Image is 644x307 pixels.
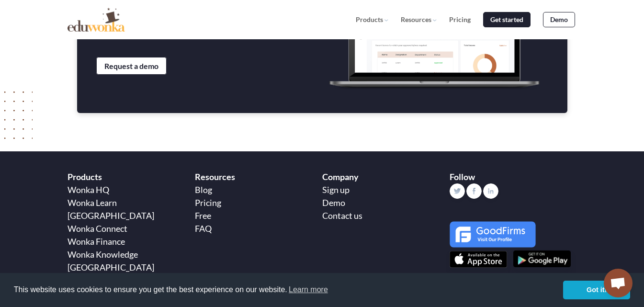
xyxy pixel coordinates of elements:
[450,183,465,199] img: Eduwonka's twitter account
[96,57,167,75] a: Request a demo
[68,184,109,195] a: Wonka HQ
[513,250,571,267] img: Eduwonka's play store app download
[322,210,362,221] a: Contact us
[450,171,577,183] p: Follow
[68,262,154,273] a: [GEOGRAPHIC_DATA]
[195,171,322,183] p: Resources
[466,183,482,199] img: Eduwonka's facebook page
[68,8,125,32] img: Educational Data Analytics | Eduwonka
[195,210,211,221] a: Free
[604,269,633,297] a: Open chat
[450,251,507,268] img: Eduwonka's app store app download
[68,197,117,208] a: Wonka Learn
[68,171,195,183] p: Products
[322,197,345,208] a: Demo
[68,223,127,234] a: Wonka Connect
[322,171,450,183] p: Company
[543,12,575,28] a: Demo
[287,283,329,297] a: learn more about cookies
[195,184,212,195] a: Blog
[483,12,531,28] a: Get started
[449,16,471,24] a: Pricing
[195,223,212,234] a: FAQ
[14,283,555,297] span: This website uses cookies to ensure you get the best experience on our website.
[68,210,154,221] a: [GEOGRAPHIC_DATA]
[483,183,498,199] img: Eduwonka's company details on linkedin
[68,236,125,247] a: Wonka Finance
[68,249,138,260] a: Wonka Knowledge
[322,184,350,195] a: Sign up
[563,281,630,300] a: dismiss cookie message
[195,197,221,208] a: Pricing
[450,221,536,248] img: GoodFirms Badge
